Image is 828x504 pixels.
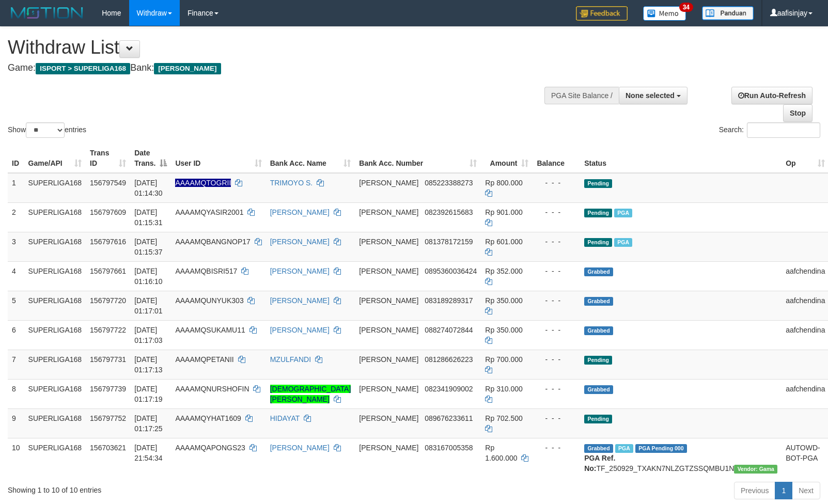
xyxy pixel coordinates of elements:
span: 156797722 [90,326,126,334]
span: [PERSON_NAME] [154,63,221,74]
td: SUPERLIGA168 [24,261,86,291]
span: Copy 081378172159 to clipboard [425,238,473,246]
span: [PERSON_NAME] [359,238,418,246]
a: MZULFANDI [270,355,311,364]
a: TRIMOYO S. [270,179,313,187]
span: Copy 083189289317 to clipboard [425,296,473,305]
td: 9 [8,408,24,438]
span: 156797609 [90,208,126,216]
span: Pending [584,209,612,217]
span: Copy 085223388273 to clipboard [425,179,473,187]
span: 156797731 [90,355,126,364]
a: [DEMOGRAPHIC_DATA][PERSON_NAME] [270,385,351,403]
span: AAAAMQUNYUK303 [175,296,243,305]
span: Copy 0895360036424 to clipboard [425,267,477,275]
div: Showing 1 to 10 of 10 entries [8,481,337,495]
span: [DATE] 01:15:37 [134,238,163,256]
td: 6 [8,320,24,350]
span: AAAAMQYASIR2001 [175,208,243,216]
td: 3 [8,232,24,261]
span: 156797661 [90,267,126,275]
span: AAAAMQBANGNOP17 [175,238,251,246]
span: Grabbed [584,326,613,335]
span: [DATE] 01:17:01 [134,296,163,315]
img: Feedback.jpg [576,6,628,21]
span: Copy 081286626223 to clipboard [425,355,473,364]
a: 1 [775,482,792,499]
span: Rp 310.000 [485,385,522,393]
span: [DATE] 21:54:34 [134,444,163,462]
span: Grabbed [584,267,613,276]
span: 156797720 [90,296,126,305]
button: None selected [619,87,688,104]
span: 156703621 [90,444,126,452]
span: Pending [584,179,612,188]
td: SUPERLIGA168 [24,438,86,478]
td: SUPERLIGA168 [24,320,86,350]
span: Rp 350.000 [485,326,522,334]
a: Run Auto-Refresh [731,87,813,104]
div: - - - [537,178,576,188]
span: Rp 702.500 [485,414,522,422]
span: AAAAMQYHAT1609 [175,414,241,422]
span: [DATE] 01:16:10 [134,267,163,286]
td: 8 [8,379,24,408]
h1: Withdraw List [8,37,542,58]
span: 156797549 [90,179,126,187]
th: Status [580,144,782,173]
span: AAAAMQSUKAMU11 [175,326,245,334]
span: Pending [584,415,612,423]
span: Grabbed [584,385,613,394]
div: - - - [537,413,576,423]
span: AAAAMQAPONGS23 [175,444,245,452]
span: [DATE] 01:17:25 [134,414,163,433]
td: 10 [8,438,24,478]
img: panduan.png [702,6,754,20]
th: Date Trans.: activate to sort column descending [130,144,171,173]
span: Copy 089676233611 to clipboard [425,414,473,422]
td: SUPERLIGA168 [24,408,86,438]
span: Vendor URL: https://trx31.1velocity.biz [734,465,777,474]
td: SUPERLIGA168 [24,291,86,320]
span: AAAAMQPETANII [175,355,233,364]
a: [PERSON_NAME] [270,444,330,452]
span: Pending [584,238,612,247]
a: [PERSON_NAME] [270,296,330,305]
span: Marked by aafandaneth [614,238,632,247]
span: [PERSON_NAME] [359,179,418,187]
span: Copy 088274072844 to clipboard [425,326,473,334]
div: - - - [537,237,576,247]
span: [PERSON_NAME] [359,444,418,452]
span: 156797616 [90,238,126,246]
div: - - - [537,207,576,217]
span: [DATE] 01:17:03 [134,326,163,344]
span: AAAAMQBISRI517 [175,267,237,275]
label: Show entries [8,122,86,138]
div: - - - [537,384,576,394]
span: Pending [584,356,612,365]
div: - - - [537,325,576,335]
span: None selected [626,91,675,100]
td: SUPERLIGA168 [24,202,86,232]
span: Rp 601.000 [485,238,522,246]
label: Search: [719,122,820,138]
span: Rp 700.000 [485,355,522,364]
a: [PERSON_NAME] [270,208,330,216]
a: Next [792,482,820,499]
h4: Game: Bank: [8,63,542,73]
td: SUPERLIGA168 [24,173,86,203]
td: 1 [8,173,24,203]
span: Marked by aafandaneth [614,209,632,217]
span: 156797739 [90,385,126,393]
span: [PERSON_NAME] [359,296,418,305]
a: Stop [783,104,813,122]
span: [PERSON_NAME] [359,355,418,364]
div: - - - [537,354,576,365]
span: 34 [679,3,693,12]
span: Rp 350.000 [485,296,522,305]
td: SUPERLIGA168 [24,379,86,408]
th: Bank Acc. Number: activate to sort column ascending [355,144,481,173]
div: - - - [537,295,576,306]
span: [DATE] 01:15:31 [134,208,163,227]
span: [PERSON_NAME] [359,414,418,422]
